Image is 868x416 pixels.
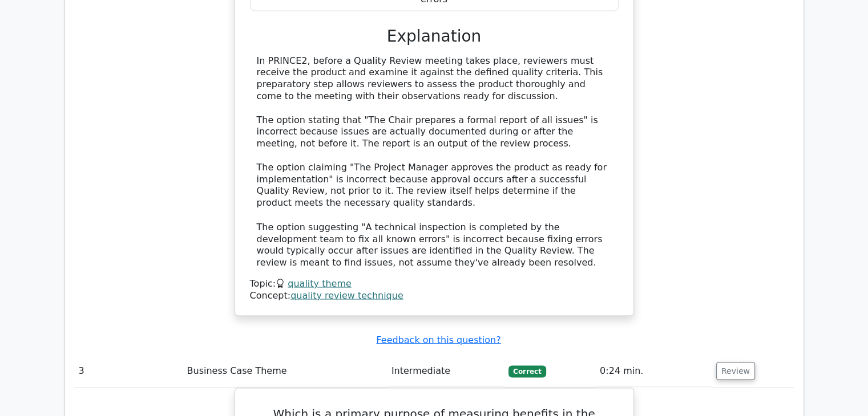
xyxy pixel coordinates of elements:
a: quality theme [288,278,352,288]
span: Correct [508,365,546,377]
button: Review [716,362,755,380]
div: Concept: [250,289,619,301]
div: In PRINCE2, before a Quality Review meeting takes place, reviewers must receive the product and e... [257,55,612,268]
a: Feedback on this question? [376,334,500,345]
a: quality review technique [290,289,403,300]
td: 3 [74,354,183,387]
h3: Explanation [257,27,612,46]
div: Topic: [250,278,619,289]
td: Business Case Theme [182,354,386,387]
td: Intermediate [387,354,504,387]
td: 0:24 min. [595,354,712,387]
